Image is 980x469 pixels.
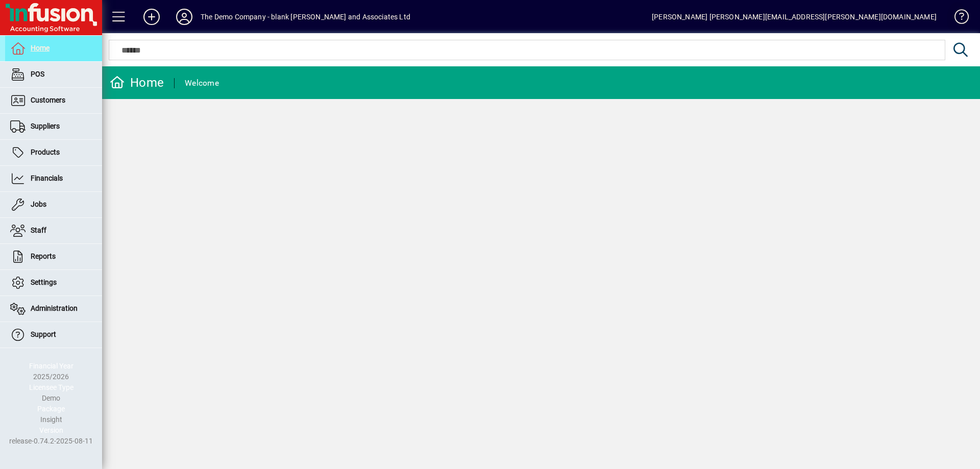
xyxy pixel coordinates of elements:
button: Add [135,8,168,26]
a: Customers [5,88,102,113]
span: Customers [31,96,65,104]
span: POS [31,70,44,78]
a: Reports [5,244,102,269]
a: Suppliers [5,114,102,139]
div: Home [110,75,164,91]
a: Staff [5,218,102,243]
span: Package [37,405,65,413]
span: Financial Year [29,362,73,370]
span: Administration [31,304,78,312]
span: Products [31,148,60,156]
a: Financials [5,166,102,191]
span: Jobs [31,200,46,208]
span: Version [39,426,63,434]
span: Suppliers [31,122,60,130]
span: Reports [31,252,56,260]
div: Welcome [185,75,219,91]
a: Support [5,322,102,348]
span: Support [31,330,56,338]
a: Jobs [5,192,102,217]
a: POS [5,62,102,87]
span: Home [31,44,50,52]
div: The Demo Company - blank [PERSON_NAME] and Associates Ltd [201,9,410,25]
span: Staff [31,226,46,234]
a: Settings [5,270,102,295]
span: Settings [31,278,57,286]
a: Knowledge Base [947,2,967,35]
a: Products [5,140,102,165]
span: Financials [31,174,63,182]
div: [PERSON_NAME] [PERSON_NAME][EMAIL_ADDRESS][PERSON_NAME][DOMAIN_NAME] [652,9,937,25]
span: Licensee Type [29,383,73,391]
a: Administration [5,296,102,322]
button: Profile [168,8,201,26]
